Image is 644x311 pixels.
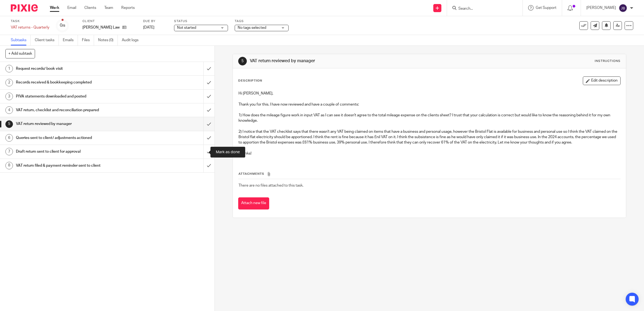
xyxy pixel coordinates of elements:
[11,35,31,46] a: Subtasks
[619,4,627,12] img: svg%3E
[238,151,620,156] p: Thanks!
[11,25,49,30] div: VAT returns - Quarterly
[586,5,616,11] p: [PERSON_NAME]
[82,19,136,23] label: Client
[67,5,76,11] a: Email
[5,93,13,100] div: 3
[35,35,59,46] a: Client tasks
[174,19,228,23] label: Status
[50,5,59,11] a: Work
[16,65,137,73] h1: Request records/ book visit
[16,134,137,142] h1: Queries sent to client/ adjustments actioned
[238,172,264,175] span: Attachments
[5,162,13,169] div: 8
[238,91,620,96] p: Hi [PERSON_NAME],
[16,92,137,100] h1: PIVA statements downloaded and posted
[5,120,13,128] div: 5
[595,59,621,63] div: Instructions
[238,184,303,187] span: There are no files attached to this task.
[583,76,621,85] button: Edit description
[250,58,441,64] h1: VAT return reviewed by manager
[62,24,65,27] small: /8
[16,148,137,156] h1: Draft return sent to client for approval
[5,148,13,155] div: 7
[238,79,262,83] p: Description
[11,19,49,23] label: Task
[82,35,94,46] a: Files
[82,25,120,30] p: [PERSON_NAME] Law
[177,26,196,30] span: Not started
[104,5,113,11] a: Team
[143,19,167,23] label: Due by
[143,26,154,29] span: [DATE]
[5,134,13,142] div: 6
[238,102,620,107] p: Thank you for this. I have now reviewed and have a couple of comments:
[60,22,65,29] div: 0
[5,106,13,114] div: 4
[121,5,135,11] a: Reports
[11,4,38,12] img: Pixie
[536,6,556,10] span: Get Support
[16,120,137,128] h1: VAT return reviewed by manager
[238,26,266,30] span: No tags selected
[5,79,13,86] div: 2
[16,106,137,114] h1: VAT return, checklist and reconciliation prepared
[235,19,289,23] label: Tags
[238,197,269,209] button: Attach new file
[5,65,13,72] div: 1
[122,35,143,46] a: Audit logs
[16,162,137,170] h1: VAT return filed & payment reminder sent to client
[238,113,620,124] p: 1) How does the mileage figure work in input VAT as I can see it doesn't agree to the total milea...
[98,35,118,46] a: Notes (0)
[5,49,35,58] button: + Add subtask
[458,6,506,11] input: Search
[63,35,78,46] a: Emails
[238,57,247,65] div: 5
[16,78,137,86] h1: Records received & bookkeeping completed
[238,129,620,145] p: 2) I notice that the VAT checklist says that there wasn't any VAT being claimed on items that hav...
[84,5,96,11] a: Clients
